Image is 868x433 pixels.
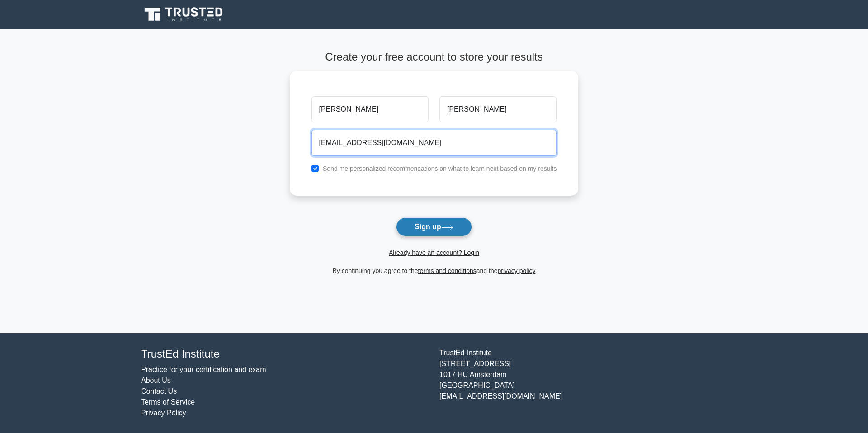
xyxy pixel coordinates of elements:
[141,366,266,373] a: Practice for your certification and exam
[389,249,479,256] a: Already have an account? Login
[434,348,732,419] div: TrustEd Institute [STREET_ADDRESS] 1017 HC Amsterdam [GEOGRAPHIC_DATA] [EMAIL_ADDRESS][DOMAIN_NAME]
[141,398,195,406] a: Terms of Service
[290,51,579,64] h4: Create your free account to store your results
[141,387,177,395] a: Contact Us
[311,130,557,156] input: Email
[396,217,472,236] button: Sign up
[284,265,584,276] div: By continuing you agree to the and the
[498,267,536,274] a: privacy policy
[141,377,171,384] a: About Us
[418,267,476,274] a: terms and conditions
[141,348,429,361] h4: TrustEd Institute
[323,165,557,172] label: Send me personalized recommendations on what to learn next based on my results
[311,96,429,122] input: First name
[141,409,186,417] a: Privacy Policy
[439,96,557,122] input: Last name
